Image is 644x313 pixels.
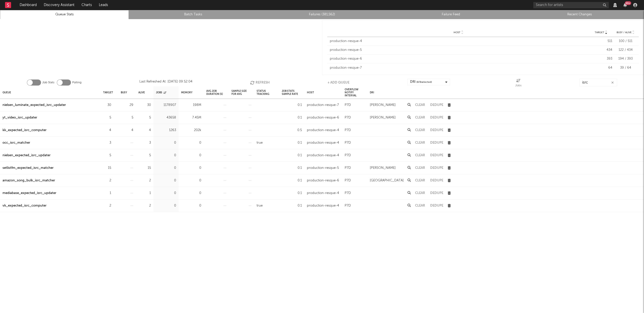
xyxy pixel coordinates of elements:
[430,141,443,144] button: Dedupe
[415,116,425,119] button: Clear
[103,190,111,196] div: 1
[282,190,302,196] div: 0.1
[415,141,425,144] button: Clear
[181,115,201,121] div: 7.45M
[430,103,443,107] button: Dedupe
[3,12,126,18] a: Queue Stats
[103,165,111,171] div: 15
[42,80,54,86] label: Job Stats
[515,83,521,89] div: Jobs
[3,178,55,184] a: amazon_song_bulk_isrc_matcher
[590,48,612,53] div: 434
[328,79,349,86] button: + Add Queue
[3,127,47,133] a: kk_expected_isrc_computer
[282,165,302,171] div: 0.1
[282,87,302,98] div: Job Stats Sample Rate
[330,65,587,70] div: production-resque-7
[430,204,443,207] button: Dedupe
[103,102,111,108] div: 30
[307,190,339,196] div: production-resque-4
[156,178,176,184] div: 0
[3,102,66,108] a: nielsen_luminate_expected_isrc_updater
[138,178,151,184] div: 2
[430,166,443,170] button: Dedupe
[345,140,351,146] div: P7D
[103,115,111,121] div: 5
[138,152,151,159] div: 5
[307,203,339,209] div: production-resque-4
[623,3,627,7] button: 99+
[282,140,302,146] div: 0.1
[345,127,351,133] div: P7D
[615,65,636,70] div: 39 / 64
[138,87,145,98] div: Alive
[533,2,609,8] input: Search for artists
[231,87,252,98] div: Sample Size For Avg
[3,87,11,98] div: Queue
[430,191,443,195] button: Dedupe
[103,203,111,209] div: 2
[282,152,302,159] div: 0.1
[415,204,425,207] button: Clear
[415,129,425,132] button: Clear
[595,31,604,34] span: Target
[345,102,351,108] div: P7D
[181,178,201,184] div: 0
[307,165,339,171] div: production-resque-5
[156,127,176,133] div: 1263
[330,56,587,61] div: production-resque-6
[370,115,396,121] div: [PERSON_NAME]
[181,203,201,209] div: 0
[370,102,396,108] div: [PERSON_NAME]
[156,152,176,159] div: 0
[3,140,30,146] a: occ_isrc_matcher
[430,129,443,132] button: Dedupe
[138,165,151,171] div: 15
[590,39,612,44] div: 511
[282,203,302,209] div: 0.1
[138,190,151,196] div: 1
[156,87,166,98] div: Jobs
[121,127,133,133] div: 4
[139,79,192,86] div: Last Refreshed At: [DATE] 09:52:04
[138,127,151,133] div: 4
[103,127,111,133] div: 4
[260,12,384,18] a: Failures (381,562)
[389,12,512,18] a: Failure Feed
[430,154,443,157] button: Dedupe
[3,115,37,121] div: yt_video_isrc_updater
[138,115,151,121] div: 5
[3,152,51,159] div: nielsen_expected_isrc_updater
[579,79,617,86] input: Search...
[282,178,302,184] div: 0.1
[181,102,201,108] div: 198M
[307,115,339,121] div: production-resque-6
[307,140,339,146] div: production-resque-4
[138,140,151,146] div: 3
[156,140,176,146] div: 0
[3,203,47,209] a: vk_expected_isrc_computer
[370,178,404,184] div: [GEOGRAPHIC_DATA]
[103,178,111,184] div: 2
[370,87,374,98] div: DRI
[590,65,612,70] div: 64
[615,56,636,61] div: 194 / 393
[257,140,263,146] div: true
[345,87,365,98] div: Overflow Notify Interval
[156,190,176,196] div: 0
[3,190,56,196] a: mediabase_expected_isrc_updater
[345,190,351,196] div: P7D
[282,115,302,121] div: 0.1
[181,190,201,196] div: 0
[282,102,302,108] div: 0.1
[454,31,460,34] span: Host
[307,87,314,98] div: Host
[103,140,111,146] div: 3
[181,165,201,171] div: 0
[307,152,339,159] div: production-resque-4
[615,39,636,44] div: 100 / 511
